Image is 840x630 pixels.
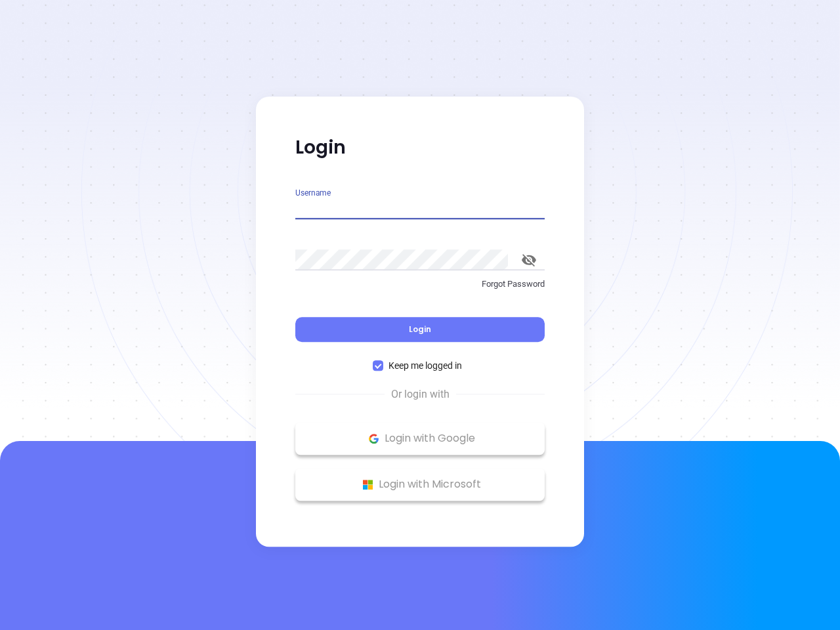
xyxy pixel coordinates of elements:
[295,136,545,159] p: Login
[295,189,331,197] label: Username
[295,317,545,342] button: Login
[302,429,538,448] p: Login with Google
[302,474,538,494] p: Login with Microsoft
[366,430,382,447] img: Google Logo
[360,476,376,493] img: Microsoft Logo
[295,468,545,501] button: Microsoft Logo Login with Microsoft
[295,278,545,291] p: Forgot Password
[409,324,431,335] span: Login
[295,278,545,301] a: Forgot Password
[513,244,545,276] button: toggle password visibility
[385,387,456,402] span: Or login with
[295,422,545,455] button: Google Logo Login with Google
[383,358,467,373] span: Keep me logged in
